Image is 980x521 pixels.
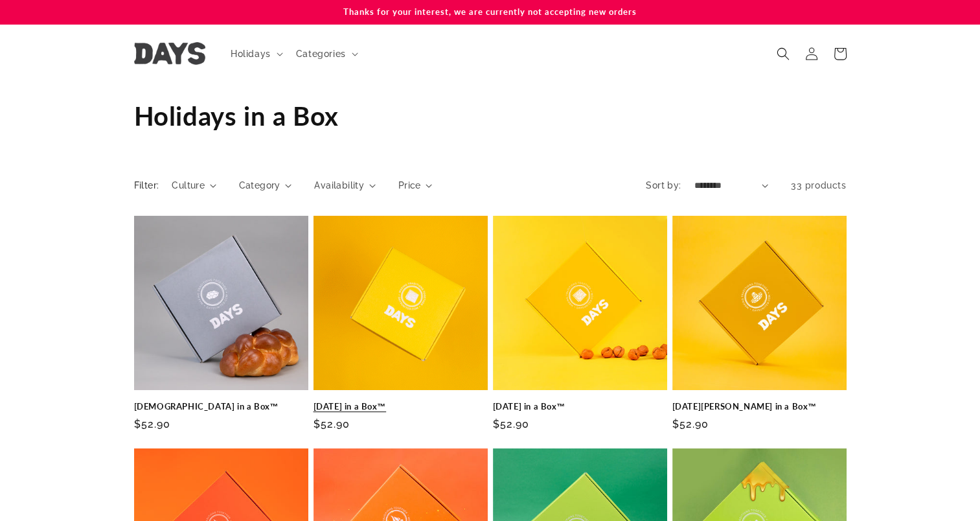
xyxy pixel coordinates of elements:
span: 33 products [791,180,847,191]
summary: Price [398,179,433,192]
h2: Filter: [134,179,159,192]
summary: Holidays [223,40,288,67]
a: [DATE] in a Box™ [493,401,667,412]
span: Culture [172,179,205,192]
span: Availability [314,179,364,192]
label: Sort by: [646,180,681,191]
a: [DATE] in a Box™ [313,401,488,412]
h1: Holidays in a Box [134,99,847,133]
summary: Category (0 selected) [239,179,292,192]
summary: Search [769,40,797,68]
span: Category [239,179,280,192]
span: Categories [296,48,346,60]
summary: Culture (0 selected) [172,179,216,192]
summary: Availability (0 selected) [314,179,375,192]
a: [DATE][PERSON_NAME] in a Box™ [672,401,847,412]
span: Price [398,179,421,192]
summary: Categories [288,40,363,67]
span: Holidays [231,48,271,60]
img: Days United [134,42,205,65]
a: [DEMOGRAPHIC_DATA] in a Box™ [134,401,308,412]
